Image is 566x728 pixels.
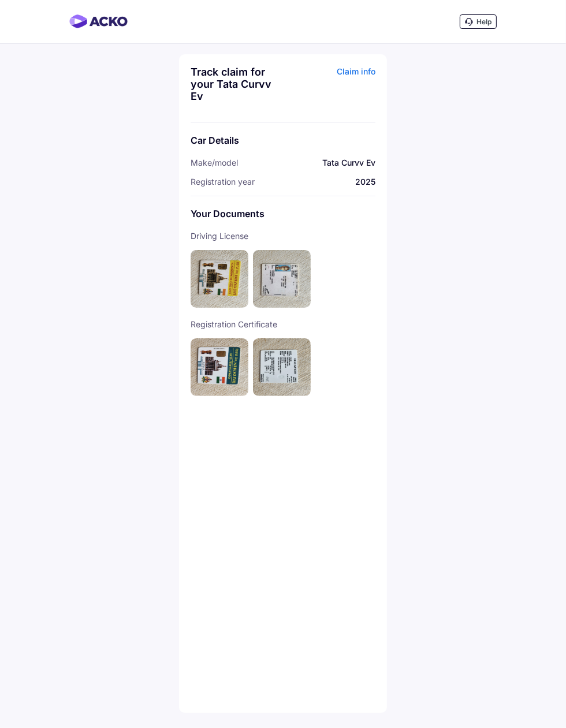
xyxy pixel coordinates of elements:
[322,158,375,167] span: Tata Curvv Ev
[191,338,248,396] img: RC
[191,231,370,241] span: Driving License
[191,158,238,167] span: Make/model
[253,250,311,308] img: DL
[191,250,248,308] img: DL
[191,135,375,146] div: Car Details
[286,66,375,111] div: Claim info
[476,17,491,26] span: Help
[69,14,128,28] img: horizontal-gradient.png
[191,66,280,102] div: Track claim for your Tata Curvv Ev
[191,319,370,329] span: Registration Certificate
[191,177,255,186] span: Registration year
[355,177,375,186] span: 2025
[191,208,375,219] div: Your Documents
[253,338,311,396] img: RC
